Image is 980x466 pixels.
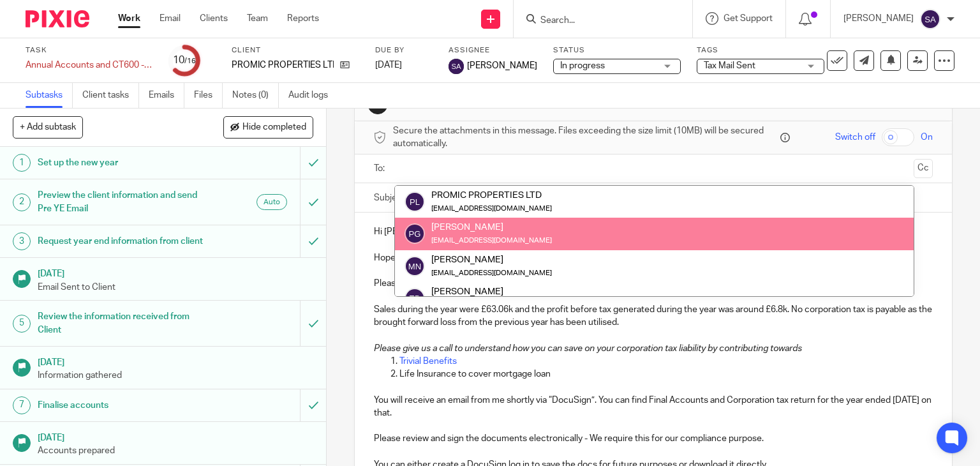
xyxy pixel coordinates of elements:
button: Cc [914,159,933,178]
label: To: [374,162,388,175]
p: Life Insurance to cover mortgage loan [399,368,933,380]
a: Team [247,12,268,25]
input: Search [539,15,654,27]
p: Please review and sign the documents electronically - We require this for our compliance purpose. [374,432,933,445]
span: Tax Mail Sent [704,61,755,70]
span: Secure the attachments in this message. Files exceeding the size limit (10MB) will be secured aut... [393,124,778,151]
label: Subject: [374,192,407,204]
span: [DATE] [375,61,402,70]
h1: Preview the client information and send Pre YE Email [38,186,204,218]
p: Email Sent to Client [38,281,313,294]
h1: [DATE] [38,353,313,369]
img: svg%3E [405,192,425,212]
h1: [DATE] [38,428,313,444]
label: Client [232,45,359,56]
span: Switch off [835,131,875,144]
img: svg%3E [449,59,464,74]
p: Sales during the year were £63.06k and the profit before tax generated during the year was around... [374,303,933,329]
p: Information gathered [38,369,313,382]
a: Clients [200,12,228,25]
p: Accounts prepared [38,444,313,457]
img: svg%3E [405,288,425,308]
h1: Finalise accounts [38,396,204,415]
label: Due by [375,45,433,56]
span: On [921,131,933,144]
label: Status [553,45,681,56]
a: Email [160,12,181,25]
small: [EMAIL_ADDRESS][DOMAIN_NAME] [431,269,552,276]
span: In progress [560,61,605,70]
span: [PERSON_NAME] [467,59,537,72]
a: Audit logs [288,83,338,108]
p: Hope you are well. [374,252,933,264]
small: /16 [184,57,196,64]
small: [EMAIL_ADDRESS][DOMAIN_NAME] [431,205,552,212]
a: Client tasks [82,83,139,108]
div: PROMIC PROPERTIES LTD [431,189,552,202]
h1: Review the information received from Client [38,307,204,340]
em: Please give us a call to understand how you can save on your corporation tax liability by contrib... [374,344,802,353]
img: svg%3E [405,223,425,244]
div: 7 [13,396,31,414]
img: svg%3E [920,9,940,29]
span: Get Support [724,14,773,23]
small: [EMAIL_ADDRESS][DOMAIN_NAME] [431,237,552,244]
p: You will receive an email from me shortly via “DocuSign”. You can find Final Accounts and Corpora... [374,394,933,420]
img: svg%3E [405,256,425,276]
div: 1 [13,154,31,172]
label: Task [26,45,153,56]
div: 5 [13,315,31,333]
label: Assignee [449,45,537,56]
h1: Set up the new year [38,153,204,172]
div: 10 [173,53,196,68]
div: [PERSON_NAME] [431,285,667,298]
label: Tags [697,45,824,56]
p: [PERSON_NAME] [843,12,914,25]
p: Please find below a summary of your account for the year ended [DATE]. [374,277,933,290]
div: Annual Accounts and CT600 - (SPV) [26,59,153,71]
a: Subtasks [26,83,73,108]
img: Pixie [26,10,89,27]
a: Reports [287,12,319,25]
span: Hide completed [242,123,306,133]
div: [PERSON_NAME] [431,221,552,234]
a: Trivial Benefits [399,357,457,366]
div: [PERSON_NAME] [431,253,552,266]
div: Auto [256,194,287,210]
h1: Request year end information from client [38,232,204,251]
a: Files [194,83,223,108]
p: Hi [PERSON_NAME], [374,225,933,238]
a: Notes (0) [232,83,279,108]
div: 2 [13,193,31,211]
p: PROMIC PROPERTIES LTD [232,59,334,71]
div: 3 [13,232,31,250]
button: Hide completed [223,116,313,138]
a: Work [118,12,140,25]
button: + Add subtask [13,116,83,138]
h1: [DATE] [38,264,313,280]
a: Emails [149,83,184,108]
